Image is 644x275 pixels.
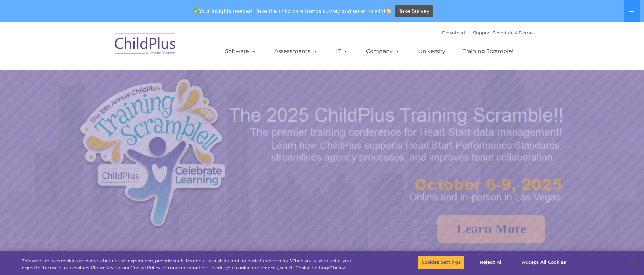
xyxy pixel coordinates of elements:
[493,30,533,35] a: Schedule A Demo
[22,258,354,271] div: This website uses cookies to create a better user experience, provide statistics about user visit...
[457,45,521,58] a: Training Scramble!!
[442,30,533,35] font: |
[418,255,464,270] button: Cookies Settings
[218,45,263,58] a: Software
[399,5,429,17] span: Take Survey
[268,45,325,58] a: Assessments
[395,5,433,17] a: Take Survey
[473,30,491,35] a: Support
[191,4,394,18] span: Your insights needed! Take the child care trends survey and enter to win!
[329,45,355,58] a: IT
[626,255,641,270] button: Close
[470,255,513,270] button: Reject All
[411,45,452,58] a: University
[386,8,391,13] img: 👏
[437,215,545,243] a: Learn More
[442,30,465,35] a: Download
[111,28,179,62] img: ChildPlus by Procare Solutions
[194,8,199,13] img: ✅
[518,255,570,270] button: Accept All Cookies
[359,45,407,58] a: Company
